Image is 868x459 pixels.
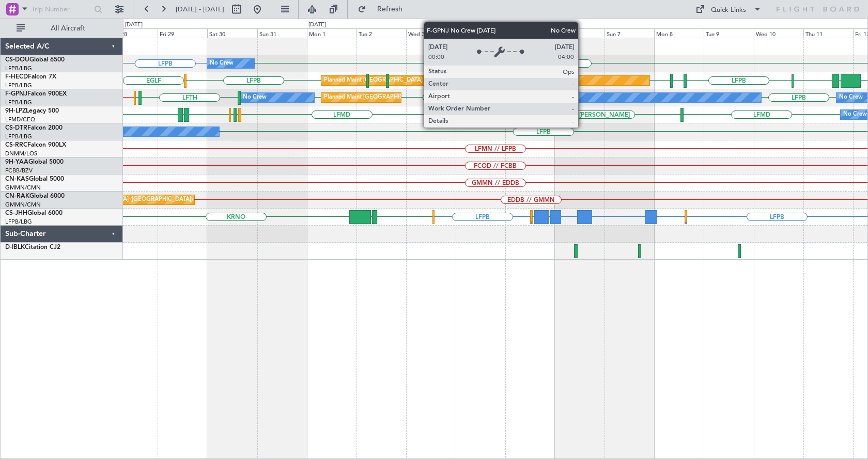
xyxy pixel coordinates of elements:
div: Thu 11 [803,28,853,38]
div: Sun 31 [257,28,307,38]
div: Thu 28 [108,28,158,38]
div: Wed 10 [754,28,803,38]
div: Planned Maint [GEOGRAPHIC_DATA] ([GEOGRAPHIC_DATA]) [324,73,487,88]
div: [DATE] [125,21,143,29]
div: Thu 4 [456,28,505,38]
div: Mon 8 [654,28,704,38]
span: [DATE] - [DATE] [176,5,224,14]
div: Quick Links [711,5,746,15]
div: No Crew [508,90,532,105]
a: D-IBLKCitation CJ2 [5,244,60,250]
a: CS-DOUGlobal 6500 [5,57,65,63]
button: Quick Links [690,1,767,18]
span: Refresh [368,6,412,13]
a: CS-JHHGlobal 6000 [5,210,63,216]
span: All Aircraft [27,25,109,32]
a: LFPB/LBG [5,133,32,140]
div: Wed 3 [406,28,456,38]
div: Mon 1 [307,28,357,38]
div: No Crew [843,107,867,122]
div: Tue 9 [704,28,753,38]
span: CS-RRC [5,142,27,148]
a: F-GPNJFalcon 900EX [5,91,67,97]
a: CN-RAKGlobal 6000 [5,193,65,199]
a: LFPB/LBG [5,82,32,89]
div: [DATE] [308,21,326,29]
a: LFMD/CEQ [5,116,35,123]
span: CN-RAK [5,193,29,199]
a: GMMN/CMN [5,201,41,209]
span: CN-KAS [5,176,29,182]
a: GMMN/CMN [5,184,41,192]
span: F-HECD [5,74,28,80]
div: Sat 6 [555,28,605,38]
div: No Crew [210,56,234,71]
a: CN-KASGlobal 5000 [5,176,64,182]
a: LFPB/LBG [5,218,32,226]
input: Trip Number [32,2,91,17]
span: 9H-YAA [5,159,28,165]
a: DNMM/LOS [5,150,37,157]
span: D-IBLK [5,244,25,250]
div: No Crew [446,107,470,122]
span: CS-DOU [5,57,29,63]
a: F-HECDFalcon 7X [5,74,56,80]
div: Planned Maint [GEOGRAPHIC_DATA] ([GEOGRAPHIC_DATA]) [324,90,487,105]
a: CS-DTRFalcon 2000 [5,125,63,131]
div: Sun 7 [605,28,654,38]
div: Fri 29 [158,28,207,38]
span: CS-JHH [5,210,27,216]
span: 9H-LPZ [5,108,26,114]
a: LFPB/LBG [5,65,32,72]
a: LFPB/LBG [5,99,32,106]
a: 9H-YAAGlobal 5000 [5,159,64,165]
a: CS-RRCFalcon 900LX [5,142,66,148]
a: FCBB/BZV [5,167,33,175]
div: Sat 30 [207,28,257,38]
div: Tue 2 [357,28,406,38]
a: 9H-LPZLegacy 500 [5,108,59,114]
button: All Aircraft [11,20,112,37]
div: Fri 5 [505,28,555,38]
button: Refresh [353,1,415,18]
div: No Crew [839,90,863,105]
span: CS-DTR [5,125,27,131]
span: F-GPNJ [5,91,27,97]
div: No Crew [243,90,267,105]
